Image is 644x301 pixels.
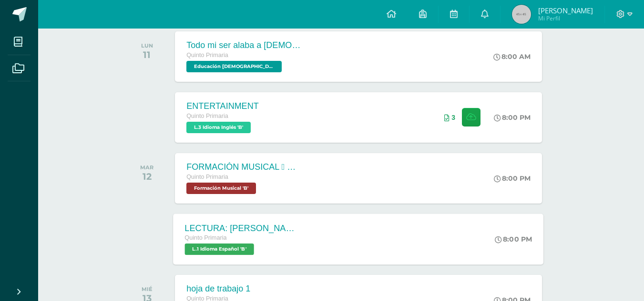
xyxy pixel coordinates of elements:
span: Quinto Primaria [186,174,228,180]
span: L.1 Idioma Español 'B' [185,243,254,255]
span: Formación Musical 'B' [186,183,256,194]
div: MIÉ [142,286,153,292]
span: [PERSON_NAME] [538,6,593,15]
div: Todo mi ser alaba a [DEMOGRAPHIC_DATA] [186,40,301,50]
span: Quinto Primaria [186,113,228,119]
div: 8:00 PM [494,113,531,122]
span: Educación Cristiana 'B' [186,61,282,72]
div: ENTERTAINMENT [186,101,258,111]
div: 8:00 PM [495,235,532,243]
span: 3 [451,114,455,121]
span: L.3 Idioma Inglés 'B' [186,122,251,133]
div: hoja de trabajo 1 [186,284,281,294]
div: 12 [140,171,153,182]
div: 11 [141,49,153,60]
span: Mi Perfil [538,14,593,22]
div: 8:00 AM [493,52,531,61]
div: LUN [141,42,153,49]
div: LECTURA: [PERSON_NAME] EL DIBUJANTE [185,223,300,233]
div: 8:00 PM [494,174,531,183]
div: FORMACIÓN MUSICAL  EJERCICIO RITMICO [186,162,301,172]
span: Quinto Primaria [186,52,228,58]
img: 45x45 [512,5,531,24]
div: Archivos entregados [444,114,455,121]
div: MAR [140,164,153,171]
span: Quinto Primaria [185,234,227,241]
